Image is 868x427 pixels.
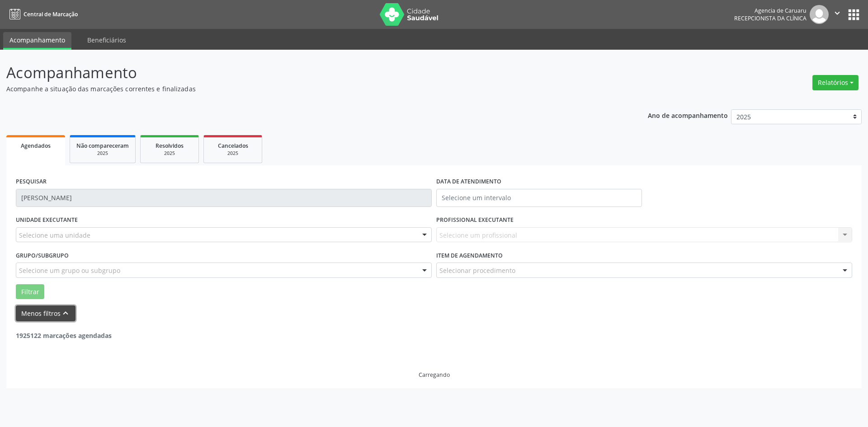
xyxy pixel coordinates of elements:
input: Nome, código do beneficiário ou CPF [16,189,432,207]
span: Selecionar procedimento [439,266,515,275]
label: Item de agendamento [436,249,503,263]
label: DATA DE ATENDIMENTO [436,175,501,189]
span: Central de Marcação [24,10,78,18]
button: Relatórios [812,75,859,90]
label: Grupo/Subgrupo [16,249,69,263]
div: Carregando [419,371,450,379]
span: Resolvidos [156,142,184,150]
label: UNIDADE EXECUTANTE [16,213,78,227]
a: Beneficiários [81,32,132,48]
i: keyboard_arrow_up [61,308,71,318]
button: Filtrar [16,284,44,300]
span: Selecione um grupo ou subgrupo [19,266,120,275]
button: Menos filtroskeyboard_arrow_up [16,305,75,321]
img: img [810,5,829,24]
div: 2025 [147,150,192,157]
span: Cancelados [218,142,248,150]
span: Agendados [21,142,51,150]
span: Não compareceram [76,142,129,150]
label: PROFISSIONAL EXECUTANTE [436,213,514,227]
a: Central de Marcação [6,7,78,22]
div: 2025 [76,150,129,157]
button:  [829,5,846,24]
div: Agencia de Caruaru [734,7,807,14]
button: apps [846,7,862,23]
a: Acompanhamento [3,32,71,50]
input: Selecione um intervalo [436,189,642,207]
label: PESQUISAR [16,175,47,189]
p: Acompanhe a situação das marcações correntes e finalizadas [6,84,605,94]
span: Selecione uma unidade [19,230,90,240]
div: 2025 [210,150,255,157]
p: Ano de acompanhamento [648,109,728,121]
strong: 1925122 marcações agendadas [16,331,112,340]
p: Acompanhamento [6,61,605,84]
span: Recepcionista da clínica [734,14,807,22]
i:  [832,8,842,18]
